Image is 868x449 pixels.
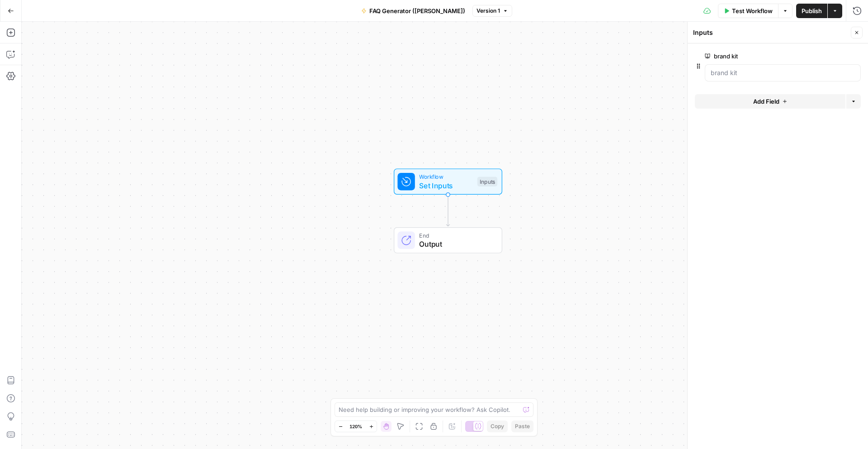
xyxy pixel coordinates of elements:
[515,422,530,430] span: Paste
[802,6,822,15] span: Publish
[796,4,827,18] button: Publish
[693,28,848,37] div: Inputs
[491,422,504,430] span: Copy
[419,239,493,249] span: Output
[349,423,362,430] span: 120%
[705,52,810,61] label: brand kit
[753,97,779,106] span: Add Field
[511,420,533,432] button: Paste
[364,227,532,253] div: EndOutput
[419,180,473,191] span: Set Inputs
[487,420,508,432] button: Copy
[711,68,855,77] input: brand kit
[718,4,778,18] button: Test Workflow
[364,168,532,195] div: WorkflowSet InputsInputs
[356,4,471,18] button: FAQ Generator ([PERSON_NAME])
[477,177,497,186] div: Inputs
[476,7,500,15] span: Version 1
[732,6,773,15] span: Test Workflow
[446,195,449,226] g: Edge from start to end
[695,94,845,109] button: Add Field
[419,172,473,181] span: Workflow
[419,231,493,239] span: End
[472,5,512,17] button: Version 1
[369,6,465,15] span: FAQ Generator ([PERSON_NAME])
